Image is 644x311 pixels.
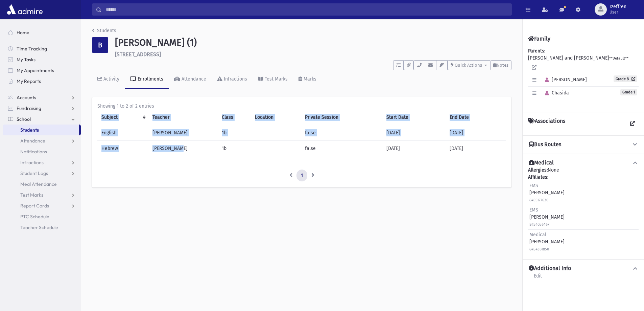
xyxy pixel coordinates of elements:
[92,70,125,89] a: Activity
[3,168,81,179] a: Student Logs
[3,54,81,65] a: My Tasks
[148,110,218,125] th: Teacher
[529,207,538,213] span: EMS
[17,29,29,36] span: Home
[3,76,81,87] a: My Reports
[97,110,148,125] th: Subject
[3,135,81,146] a: Attendance
[180,76,206,82] div: Attendance
[446,140,506,156] td: [DATE]
[626,118,639,130] a: View all Associations
[136,76,163,82] div: Enrollments
[529,222,549,227] small: 8454056467
[529,198,548,202] small: 8455177630
[3,43,81,54] a: Time Tracking
[17,67,54,73] span: My Appointments
[529,141,561,148] h4: Bus Routes
[533,272,542,284] a: Edit
[20,138,45,144] span: Attendance
[528,118,565,130] h4: Associations
[17,105,41,111] span: Fundraising
[20,181,57,187] span: Meal Attendance
[528,174,548,180] b: Affiliates:
[455,63,482,68] span: Quick Actions
[251,110,301,125] th: Location
[382,125,445,140] td: [DATE]
[20,192,43,198] span: Test Marks
[301,125,383,140] td: false
[3,211,81,222] a: PTC Schedule
[528,265,639,272] button: Additional Info
[3,125,79,135] a: Students
[3,114,81,125] a: School
[102,3,511,16] input: Search
[92,28,116,34] a: Students
[301,110,383,125] th: Private Session
[115,37,511,48] h1: [PERSON_NAME] (1)
[497,63,508,68] span: Notes
[218,110,251,125] th: Class
[542,77,587,83] span: [PERSON_NAME]
[382,110,445,125] th: Start Date
[528,166,639,254] div: None
[529,206,565,228] div: [PERSON_NAME]
[542,90,569,96] span: Chasida
[20,159,44,165] span: Infractions
[446,125,506,140] td: [DATE]
[212,70,253,89] a: Infractions
[448,60,490,70] button: Quick Actions
[17,94,36,101] span: Accounts
[17,46,47,52] span: Time Tracking
[97,103,506,110] div: Showing 1 to 2 of 2 entries
[5,3,44,16] img: AdmirePro
[20,214,49,220] span: PTC Schedule
[3,222,81,233] a: Teacher Schedule
[529,183,538,188] span: EMS
[529,265,571,272] h4: Additional Info
[20,149,47,155] span: Notifications
[17,57,35,63] span: My Tasks
[614,75,637,82] a: Grade 8
[3,65,81,76] a: My Appointments
[97,140,148,156] td: Hebrew
[218,140,251,156] td: 1b
[20,203,49,209] span: Report Cards
[529,231,565,252] div: [PERSON_NAME]
[528,36,550,42] h4: Family
[529,182,565,203] div: [PERSON_NAME]
[3,157,81,168] a: Infractions
[3,27,81,38] a: Home
[3,179,81,190] a: Meal Attendance
[263,76,288,82] div: Test Marks
[490,60,511,70] button: Notes
[3,103,81,114] a: Fundraising
[92,27,116,37] nav: breadcrumb
[218,125,251,140] td: 1b
[20,170,48,176] span: Student Logs
[620,89,637,95] span: Grade 1
[3,146,81,157] a: Notifications
[148,140,218,156] td: [PERSON_NAME]
[92,37,108,53] div: B
[20,127,39,133] span: Students
[169,70,212,89] a: Attendance
[528,141,639,148] button: Bus Routes
[528,167,548,173] b: Allergies:
[125,70,169,89] a: Enrollments
[97,125,148,140] td: English
[528,159,639,166] button: Medical
[20,224,58,230] span: Teacher Schedule
[610,9,626,15] span: User
[253,70,293,89] a: Test Marks
[529,247,549,251] small: 8454361850
[115,51,511,58] h6: [STREET_ADDRESS]
[3,200,81,211] a: Report Cards
[148,125,218,140] td: [PERSON_NAME]
[302,76,316,82] div: Marks
[296,170,307,182] a: 1
[17,116,31,122] span: School
[610,4,626,9] span: rzeffren
[529,159,554,166] h4: Medical
[17,78,41,84] span: My Reports
[222,76,247,82] div: Infractions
